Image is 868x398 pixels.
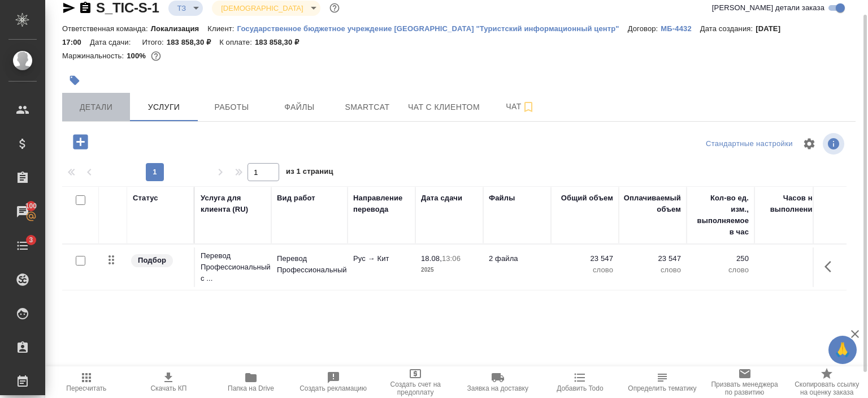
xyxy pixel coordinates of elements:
span: [PERSON_NAME] детали заказа [712,2,824,14]
span: Создать рекламацию [300,384,367,392]
p: 2025 [421,264,478,276]
span: Скопировать ссылку на оценку заказа [792,380,861,396]
button: Доп статусы указывают на важность/срочность заказа [327,1,342,15]
div: split button [703,135,796,153]
span: Настроить таблицу [796,130,823,157]
a: Государственное бюджетное учреждение [GEOGRAPHIC_DATA] "Туристский информационный центр" [237,23,628,33]
button: Показать кнопки [818,253,845,280]
button: Скопировать ссылку на оценку заказа [785,366,868,398]
span: Файлы [272,100,327,114]
span: Заявка на доставку [467,384,528,392]
button: [DEMOGRAPHIC_DATA] [218,3,306,13]
button: Скопировать ссылку для ЯМессенджера [62,1,76,15]
p: Локализация [151,24,208,33]
div: Дата сдачи [421,192,462,204]
div: Направление перевода [353,192,410,215]
span: Папка на Drive [228,384,274,392]
span: Добавить Todo [557,384,603,392]
button: Пересчитать [45,366,128,398]
p: слово [557,264,613,276]
span: Работы [205,100,259,114]
p: Подбор [138,255,166,266]
span: Чат с клиентом [408,100,480,114]
div: ТЗ [212,1,320,16]
button: Призвать менеджера по развитию [704,366,786,398]
button: Определить тематику [621,366,704,398]
p: Рус → Кит [353,253,410,264]
button: Заявка на доставку [457,366,539,398]
div: Услуга для клиента (RU) [201,192,266,215]
p: Договор: [628,24,661,33]
p: слово [624,264,681,276]
span: Пересчитать [66,384,106,392]
p: Дата сдачи: [90,38,133,46]
p: Государственное бюджетное учреждение [GEOGRAPHIC_DATA] "Туристский информационный центр" [237,24,628,33]
button: Папка на Drive [210,366,292,398]
span: 3 [22,234,40,246]
button: Добавить тэг [62,68,87,93]
svg: Подписаться [522,100,535,114]
div: Общий объем [561,192,613,204]
button: ТЗ [174,3,190,13]
span: Smartcat [340,100,394,114]
span: Посмотреть информацию [823,133,847,155]
p: 250 [692,253,749,264]
button: Создать счет на предоплату [374,366,457,398]
span: Создать счет на предоплату [381,380,450,396]
div: Оплачиваемый объем [624,192,681,215]
button: Скопировать ссылку [79,1,92,15]
p: К оплате: [219,38,255,46]
button: 🙏 [828,336,857,364]
span: Чат [493,100,548,114]
a: 3 [3,232,42,260]
p: Клиент: [207,24,237,33]
a: МБ-4432 [661,23,700,33]
p: 23 547 [624,253,681,264]
div: Файлы [489,192,515,204]
button: Создать рекламацию [292,366,375,398]
p: Перевод Профессиональный с ... [201,250,266,284]
button: 0.00 RUB; [149,49,163,63]
div: Вид работ [277,192,315,204]
p: 183 858,30 ₽ [167,38,219,46]
span: Скачать КП [150,384,186,392]
div: Статус [133,192,158,204]
p: слово [692,264,749,276]
p: 23 547 [557,253,613,264]
div: Часов на выполнение [760,192,817,215]
p: 100% [127,52,149,60]
p: МБ-4432 [661,24,700,33]
p: Итого: [142,38,166,46]
p: Дата создания: [700,24,756,33]
p: 13:06 [442,254,461,263]
button: Добавить услугу [65,130,96,153]
span: Услуги [137,100,191,114]
div: ТЗ [168,1,203,16]
span: Детали [69,100,123,114]
span: Определить тематику [628,384,696,392]
a: 100 [3,198,42,226]
p: 183 858,30 ₽ [255,38,307,46]
div: Кол-во ед. изм., выполняемое в час [692,192,749,238]
p: 18.08, [421,254,442,263]
p: 2 файла [489,253,545,264]
span: Призвать менеджера по развитию [710,380,779,396]
p: Перевод Профессиональный [277,253,342,276]
p: Ответственная команда: [62,24,151,33]
span: из 1 страниц [286,165,333,181]
p: Маржинальность: [62,52,127,60]
span: 100 [19,200,44,212]
span: 🙏 [833,338,852,362]
td: 0 [754,247,822,287]
button: Скачать КП [128,366,210,398]
button: Добавить Todo [539,366,622,398]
